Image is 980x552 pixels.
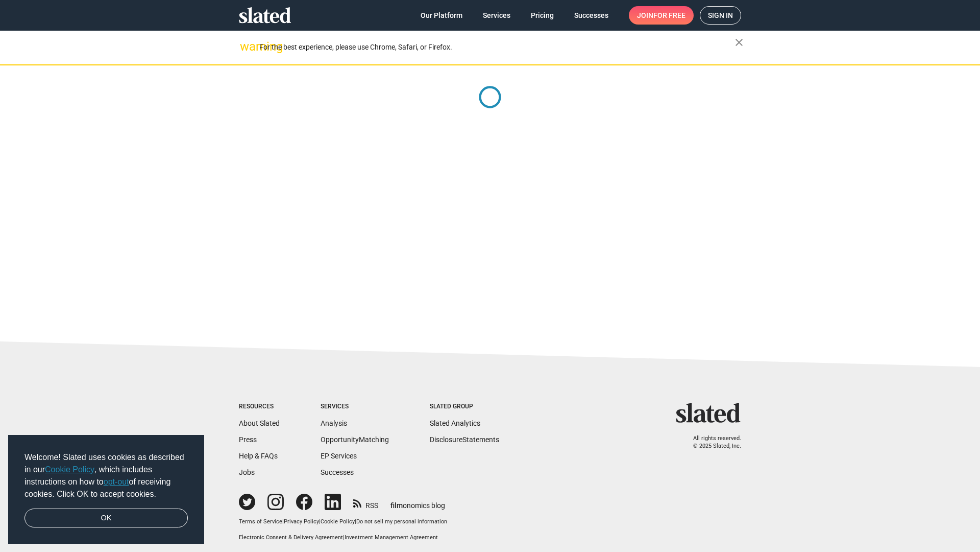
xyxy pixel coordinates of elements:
[104,477,129,486] a: opt-out
[321,452,357,460] a: EP Services
[239,534,343,541] a: Electronic Consent & Delivery Agreement
[321,518,355,525] a: Cookie Policy
[430,435,499,444] a: DisclosureStatements
[629,6,694,25] a: Joinfor free
[355,518,356,525] span: |
[390,493,445,511] a: filmonomics blog
[574,6,608,25] span: Successes
[24,509,188,528] a: dismiss cookie message
[239,403,280,411] div: Resources
[475,6,519,25] a: Services
[321,468,354,476] a: Successes
[343,534,345,541] span: |
[321,403,389,411] div: Services
[430,419,480,427] a: Slated Analytics
[239,468,255,476] a: Jobs
[531,6,554,25] span: Pricing
[412,6,471,25] a: Our Platform
[700,6,741,25] a: Sign in
[239,435,257,444] a: Press
[240,40,252,53] mat-icon: warning
[421,6,462,25] span: Our Platform
[430,403,499,411] div: Slated Group
[390,501,403,510] span: film
[682,435,741,450] p: All rights reserved. © 2025 Slated, Inc.
[353,495,378,511] a: RSS
[24,451,188,500] span: Welcome! Slated uses cookies as described in our , which includes instructions on how to of recei...
[566,6,617,25] a: Successes
[523,6,562,25] a: Pricing
[708,7,733,24] span: Sign in
[259,40,735,54] div: For the best experience, please use Chrome, Safari, or Firefox.
[637,6,685,25] span: Join
[653,6,685,25] span: for free
[733,36,745,49] mat-icon: close
[345,534,438,541] a: Investment Management Agreement
[45,465,94,474] a: Cookie Policy
[321,419,347,427] a: Analysis
[319,518,321,525] span: |
[321,435,389,444] a: OpportunityMatching
[239,419,280,427] a: About Slated
[356,518,447,526] button: Do not sell my personal information
[8,435,204,544] div: cookieconsent
[239,518,282,525] a: Terms of Service
[284,518,319,525] a: Privacy Policy
[282,518,284,525] span: |
[483,6,510,25] span: Services
[239,452,278,460] a: Help & FAQs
